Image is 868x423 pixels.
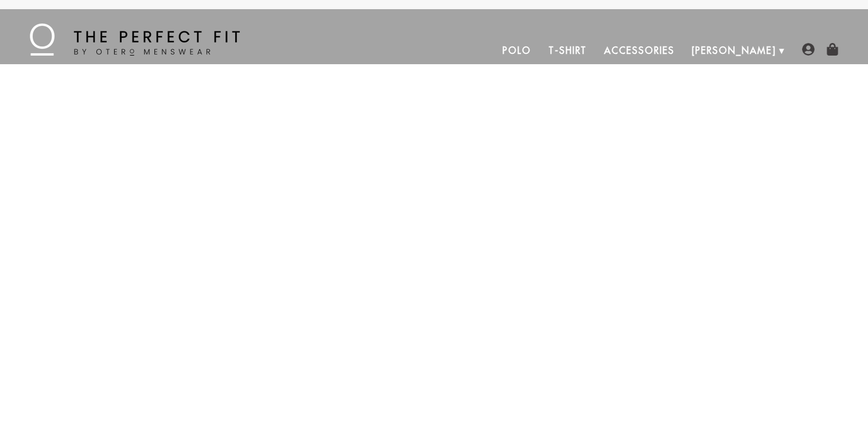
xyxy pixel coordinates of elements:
a: Accessories [595,37,683,64]
img: user-account-icon.png [802,43,815,56]
img: shopping-bag-icon.png [826,43,839,56]
a: [PERSON_NAME] [683,37,785,64]
a: Polo [494,37,540,64]
a: T-Shirt [540,37,595,64]
img: The Perfect Fit - by Otero Menswear - Logo [30,23,240,56]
